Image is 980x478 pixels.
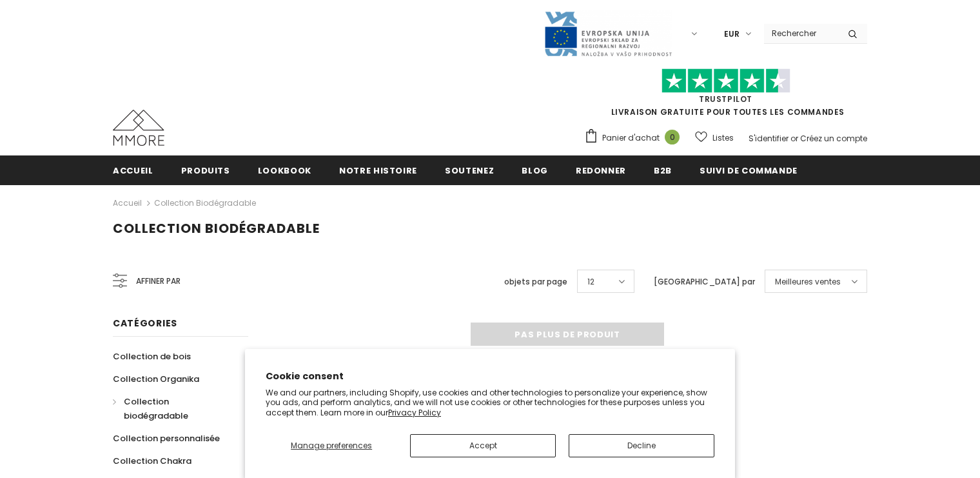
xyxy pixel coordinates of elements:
a: Notre histoire [339,155,417,184]
button: Accept [410,434,556,457]
a: Collection de bois [113,345,191,368]
span: 0 [665,130,680,144]
a: Collection Chakra [113,450,191,472]
a: Produits [181,155,230,184]
span: B2B [654,164,672,177]
a: Blog [522,155,548,184]
span: Collection biodégradable [113,219,320,237]
a: Collection biodégradable [113,390,234,427]
span: Panier d'achat [602,132,660,144]
span: or [790,133,798,144]
a: Accueil [113,195,142,211]
a: Accueil [113,155,153,184]
a: Collection biodégradable [154,197,256,208]
img: Cas MMORE [113,110,164,146]
button: Decline [569,434,714,457]
span: LIVRAISON GRATUITE POUR TOUTES LES COMMANDES [584,74,867,117]
span: Listes [712,132,734,144]
span: Manage preferences [291,440,372,451]
a: S'identifier [749,133,789,144]
label: objets par page [504,275,567,288]
button: Manage preferences [266,434,397,457]
a: TrustPilot [699,94,752,105]
span: Catégories [113,317,177,330]
span: soutenez [445,164,494,177]
a: Panier d'achat 0 [584,128,686,148]
span: Suivi de commande [700,164,798,177]
a: Redonner [576,155,626,184]
img: Faites confiance aux étoiles pilotes [661,68,790,94]
span: Collection Chakra [113,455,191,467]
img: Javni Razpis [544,10,672,57]
input: Search Site [764,24,838,43]
h2: Cookie consent [266,370,714,383]
a: Lookbook [258,155,311,184]
a: Privacy Policy [388,407,441,418]
span: Meilleures ventes [775,275,841,288]
a: Javni Razpis [544,28,672,39]
span: Collection Organika [113,373,199,385]
a: soutenez [445,155,494,184]
a: Listes [695,126,734,149]
p: We and our partners, including Shopify, use cookies and other technologies to personalize your ex... [266,388,714,418]
span: Collection biodégradable [124,395,188,422]
a: Suivi de commande [700,155,798,184]
a: Collection personnalisée [113,427,220,450]
span: 12 [587,275,594,288]
span: EUR [724,28,740,41]
span: Produits [181,164,230,177]
a: Créez un compte [800,133,867,144]
span: Blog [522,164,548,177]
span: Notre histoire [339,164,417,177]
span: Collection personnalisée [113,432,220,444]
a: B2B [654,155,672,184]
label: [GEOGRAPHIC_DATA] par [654,275,755,288]
span: Affiner par [136,274,181,288]
span: Redonner [576,164,626,177]
span: Accueil [113,164,153,177]
a: Collection Organika [113,368,199,390]
span: Collection de bois [113,350,191,363]
span: Lookbook [258,164,311,177]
